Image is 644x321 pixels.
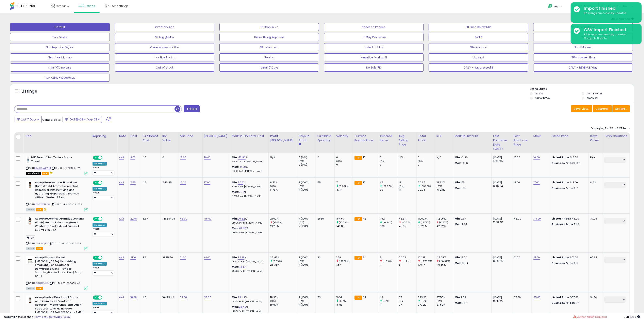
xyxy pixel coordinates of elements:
[270,185,276,188] small: (0%)
[581,11,639,15] div: 87 listings successfully updated.
[590,217,600,221] div: 37.95
[399,185,404,188] small: (0%)
[299,185,304,188] small: (0%)
[26,256,34,264] img: 31M9CEw9WQL._SL40_.jpg
[232,134,267,138] div: Markup on Total Cost
[336,224,353,228] div: 140.86
[49,171,53,174] i: hazardous material
[455,181,488,184] p: 1.15
[299,163,316,167] div: 0 (0%)
[50,242,81,245] span: | SKU: D-AES-004366-WS
[42,172,49,175] span: FBA
[232,170,265,173] p: -1.00% Profit [PERSON_NAME]
[34,166,51,170] a: B074WLWFWM
[232,226,239,230] b: Max:
[15,116,42,123] button: Last 7 Days
[299,217,316,221] div: 7 (100%)
[530,87,634,91] p: Listing States:
[93,181,98,184] span: ON
[162,217,175,221] div: 145619.04
[270,134,295,143] div: Profit [PERSON_NAME]
[399,217,416,221] div: 45.64
[270,217,297,221] div: 21.02%
[382,185,393,188] small: (68.97%)
[93,156,98,159] span: ON
[429,33,528,41] button: SALES
[455,156,488,159] p: -2.20
[162,156,175,159] div: 0
[514,217,529,221] div: 46.00
[399,134,415,147] div: Avg Selling Price
[552,223,585,226] div: $46
[418,217,435,221] div: 11052.81
[204,155,211,159] a: 16.00
[102,156,108,159] span: OFF
[204,217,212,221] a: 46.00
[219,43,319,51] button: BB below min
[238,295,245,299] a: 23.42
[380,134,395,143] div: Ordered Items
[380,156,397,159] div: 0
[239,305,246,309] a: 23.42
[35,181,84,201] b: Aesop Resurrection Rinse-Free Hand Wash | Aromatic, Alcohol-Based Gel with Purifying and Hydratin...
[230,132,268,153] th: The percentage added to the cost of goods (COGS) that forms the calculator for Min & Max prices.
[455,134,490,138] div: Markup Amount
[270,188,297,192] div: 6.76%
[270,224,297,228] div: 21.25%
[535,92,543,95] label: Active
[336,163,353,167] div: 0
[590,181,600,184] div: 8.43
[380,188,397,192] div: 29
[317,181,331,184] div: 55
[418,181,435,184] div: 56.35
[552,134,587,138] div: Listed Price
[455,155,461,159] strong: Min:
[232,155,238,159] b: Min:
[26,217,88,250] div: ASIN:
[232,190,265,198] div: %
[363,181,365,184] span: 17
[552,161,585,165] div: $13.6
[115,33,214,41] button: Selling @ Max
[42,118,61,122] span: Compared to:
[232,226,265,234] div: %
[162,181,175,184] div: 445.45
[26,181,34,189] img: 31qwUK-6uVL._SL40_.jpg
[299,224,316,228] div: 7 (100%)
[25,134,89,138] div: Title
[130,256,136,260] a: 31.16
[455,186,462,190] strong: Max:
[436,156,450,159] div: N/A
[455,161,462,165] strong: Max:
[493,217,509,224] div: [DATE] 10:39:57
[232,231,265,234] p: 21.02% Profit [PERSON_NAME]
[93,166,114,175] div: Preset:
[34,203,50,206] a: B008W5UUAA
[317,134,333,143] div: Fulfillable Quantity
[26,256,88,289] div: ASIN:
[204,181,211,185] a: 17.00
[93,217,98,221] span: ON
[26,208,35,211] span: All listings currently available for purchase on Amazon
[56,4,69,8] span: Overview
[69,117,97,121] span: [DATE]-28 - Aug-03
[429,53,528,61] button: Ukasha2
[26,156,88,175] div: ASIN:
[63,116,102,123] button: [DATE]-28 - Aug-03
[232,185,265,188] p: 6.76% Profit [PERSON_NAME]
[36,208,43,211] span: FBA
[299,159,304,163] small: (0%)
[204,134,228,138] div: [PERSON_NAME]
[232,217,238,221] b: Min:
[336,217,353,221] div: 164.57
[399,224,416,228] div: 45.95
[533,217,541,221] a: 43.00
[119,181,124,185] a: N/A
[380,181,397,184] div: 49
[455,181,461,184] strong: Min:
[455,223,488,226] p: 9.67
[130,295,137,299] a: 18.68
[232,256,238,259] b: Min:
[418,224,435,228] div: 9629.5
[339,221,349,224] small: (16.83%)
